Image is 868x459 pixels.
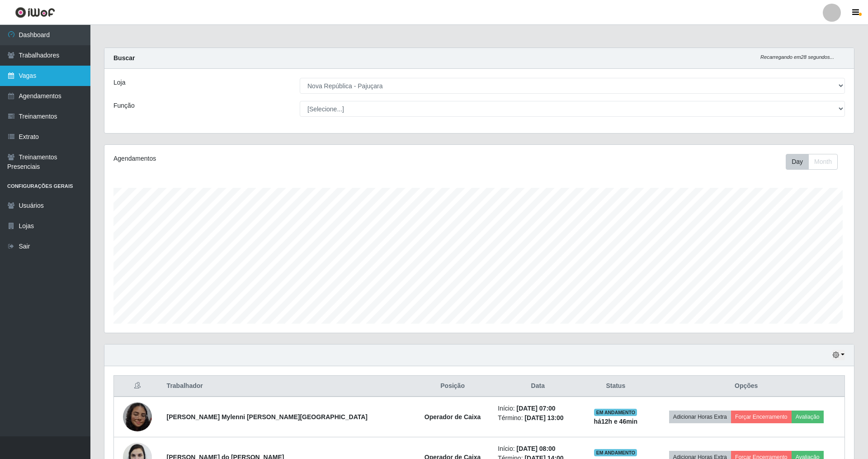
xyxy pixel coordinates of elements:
time: [DATE] 13:00 [524,414,563,421]
span: EM ANDAMENTO [594,409,637,416]
img: 1742135666821.jpeg [123,402,152,431]
time: [DATE] 07:00 [517,405,556,412]
label: Loja [113,78,125,87]
button: Month [808,154,838,170]
button: Day [786,154,809,170]
button: Avaliação [792,411,824,423]
th: Status [583,376,648,397]
th: Data [492,376,583,397]
strong: Buscar [113,54,135,62]
img: CoreUI Logo [15,7,55,18]
strong: Operador de Caixa [425,413,481,421]
li: Início: [498,444,578,454]
span: EM ANDAMENTO [594,449,637,456]
div: Toolbar with button groups [786,154,845,170]
time: [DATE] 08:00 [517,445,556,452]
th: Posição [413,376,492,397]
li: Término: [498,413,578,423]
div: First group [786,154,838,170]
label: Função [113,101,135,110]
div: Agendamentos [113,154,410,163]
i: Recarregando em 28 segundos... [760,54,834,60]
button: Forçar Encerramento [731,411,792,423]
th: Opções [648,376,844,397]
li: Início: [498,404,578,413]
strong: [PERSON_NAME] Mylenni [PERSON_NAME][GEOGRAPHIC_DATA] [167,413,368,421]
button: Adicionar Horas Extra [669,411,731,423]
th: Trabalhador [161,376,413,397]
strong: há 12 h e 46 min [594,418,638,425]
